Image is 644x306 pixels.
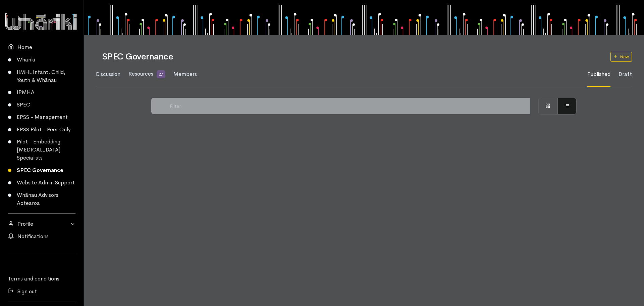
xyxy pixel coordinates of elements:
[587,62,610,87] a: Published
[157,70,165,78] span: 27
[173,62,197,87] a: Members
[96,62,120,87] a: Discussion
[96,71,120,78] span: Discussion
[128,62,165,87] a: Resources 27
[128,70,153,77] span: Resources
[166,98,530,114] input: Filter
[610,52,632,62] a: New
[619,62,632,87] a: Draft
[173,71,197,78] span: Members
[102,52,602,62] h1: SPEC Governance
